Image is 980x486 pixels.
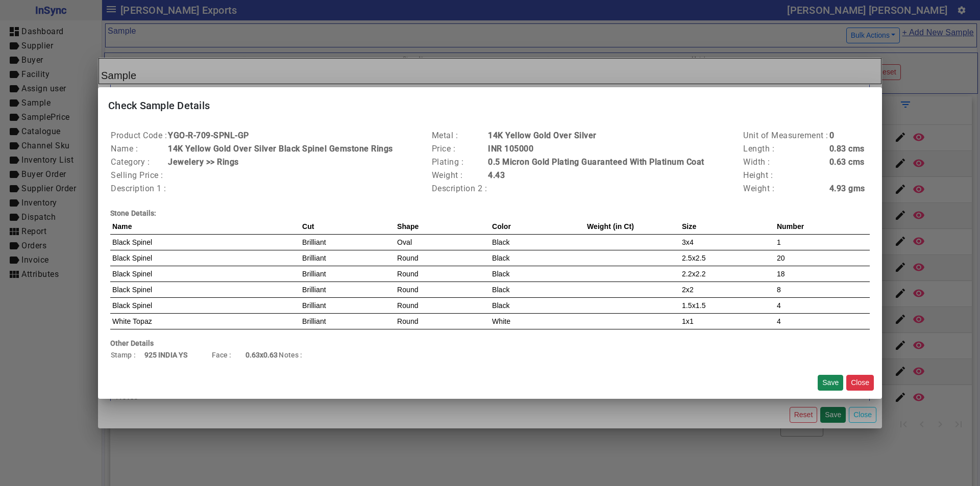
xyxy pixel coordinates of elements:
td: 18 [775,266,870,282]
b: 925 INDIA YS [144,351,187,359]
b: 0.63x0.63 [246,351,278,359]
td: Oval [395,235,490,250]
mat-card-title: Check Sample Details [98,87,882,124]
td: Brilliant [300,282,395,298]
td: Brilliant [300,266,395,282]
td: Description 1 : [110,182,167,195]
td: Round [395,298,490,314]
td: Stamp : [110,349,144,361]
td: Round [395,314,490,329]
td: White Topaz [110,314,300,329]
b: 0.83 cms [829,144,865,154]
td: 4 [775,314,870,329]
td: Length : [743,142,829,156]
b: YGO-R-709-SPNL-GP [168,131,249,140]
td: Product Code : [110,129,167,142]
button: Close [846,375,874,391]
td: Plating : [431,156,488,169]
td: Metal : [431,129,488,142]
b: Stone Details: [110,209,156,217]
td: Price : [431,142,488,156]
b: 4.93 gms [829,184,865,193]
td: Brilliant [300,250,395,266]
td: 1 [775,235,870,250]
td: Name : [110,142,167,156]
b: Other Details [110,339,154,347]
b: 0.63 cms [829,157,865,167]
td: Height : [743,169,829,182]
td: Width : [743,156,829,169]
td: 20 [775,250,870,266]
th: Color [490,219,585,235]
th: Shape [395,219,490,235]
b: Jewelery >> Rings [168,157,239,167]
td: Brilliant [300,314,395,329]
b: 0.5 Micron Gold Plating Guaranteed With Platinum Coat [488,157,704,167]
td: Black Spinel [110,235,300,250]
td: Brilliant [300,298,395,314]
th: Size [680,219,775,235]
td: 2.5x2.5 [680,250,775,266]
td: 8 [775,282,870,298]
td: Black Spinel [110,282,300,298]
td: Selling Price : [110,169,167,182]
th: Number [775,219,870,235]
td: Brilliant [300,235,395,250]
td: Face : [211,349,245,361]
td: 1.5x1.5 [680,298,775,314]
td: Black [490,235,585,250]
td: Black [490,250,585,266]
td: Round [395,250,490,266]
td: 3x4 [680,235,775,250]
td: Black [490,282,585,298]
b: 0 [829,131,835,140]
td: 4 [775,298,870,314]
td: Black [490,266,585,282]
td: Black Spinel [110,298,300,314]
td: Weight : [743,182,829,195]
th: Name [110,219,300,235]
td: 2x2 [680,282,775,298]
b: INR 105000 [488,144,533,154]
td: Category : [110,156,167,169]
td: 2.2x2.2 [680,266,775,282]
button: Save [818,375,843,391]
th: Weight (in Ct) [585,219,680,235]
b: 4.43 [488,170,505,180]
td: Black Spinel [110,266,300,282]
td: Unit of Measurement : [743,129,829,142]
b: 14K Yellow Gold Over Silver [488,131,597,140]
td: 1x1 [680,314,775,329]
th: Cut [300,219,395,235]
td: White [490,314,585,329]
td: Black [490,298,585,314]
b: 14K Yellow Gold Over Silver Black Spinel Gemstone Rings [168,144,393,154]
td: Black Spinel [110,250,300,266]
td: Description 2 : [431,182,488,195]
td: Round [395,282,490,298]
td: Notes : [278,349,312,361]
td: Round [395,266,490,282]
td: Weight : [431,169,488,182]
